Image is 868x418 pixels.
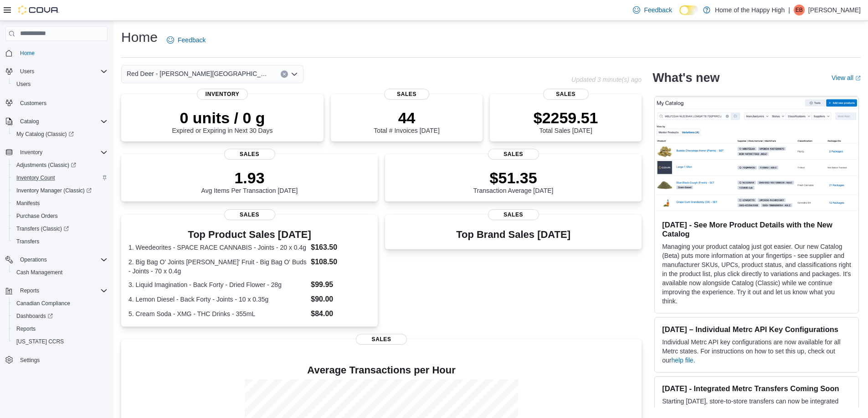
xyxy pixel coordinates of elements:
button: Customers [2,96,111,109]
button: Catalog [16,116,42,127]
a: Transfers (Classic) [9,222,111,235]
div: Transaction Average [DATE] [473,169,554,194]
a: Customers [16,98,50,109]
a: Transfers [708,407,735,414]
dt: 2. Big Bag O' Joints [PERSON_NAME]' Fruit - Big Bag O' Buds - Joints - 70 x 0.4g [128,257,307,276]
span: Transfers (Classic) [16,225,69,232]
span: Red Deer - [PERSON_NAME][GEOGRAPHIC_DATA] - Fire & Flower [127,68,272,79]
span: Feedback [644,5,672,15]
span: My Catalog (Classic) [16,131,74,138]
button: Operations [16,254,51,265]
h1: Home [121,28,158,46]
a: Manifests [13,198,43,209]
button: Open list of options [291,71,298,78]
span: Inventory [197,89,248,100]
span: Manifests [16,200,40,207]
span: Purchase Orders [13,211,108,222]
button: [US_STATE] CCRS [9,335,111,348]
span: Customers [16,97,108,108]
button: Settings [2,353,111,367]
p: 44 [374,109,439,127]
span: Inventory [20,149,42,156]
a: My Catalog (Classic) [13,129,77,140]
button: Purchase Orders [9,210,111,222]
span: Reports [16,285,108,296]
div: Total Sales [DATE] [534,109,598,134]
input: Dark Mode [679,5,699,15]
span: Washington CCRS [13,336,108,347]
a: Transfers (Classic) [13,223,72,234]
a: Dashboards [9,310,111,322]
a: Inventory Manager (Classic) [13,185,95,196]
span: Transfers (Classic) [13,223,108,234]
a: My Catalog (Classic) [9,128,111,141]
button: Operations [2,253,111,266]
span: Adjustments (Classic) [13,160,108,171]
button: Home [2,46,111,60]
span: Feedback [178,35,205,45]
svg: External link [855,76,861,81]
nav: Complex example [5,43,108,390]
h3: [DATE] - Integrated Metrc Transfers Coming Soon [662,384,851,393]
span: Inventory Manager (Classic) [16,187,92,194]
div: Total # Invoices [DATE] [374,109,439,134]
span: Users [20,68,34,75]
span: Purchase Orders [16,212,58,220]
span: Sales [488,149,539,160]
span: EB [796,5,803,15]
button: Users [2,65,111,78]
span: Canadian Compliance [16,300,70,307]
dd: $90.00 [311,294,370,305]
button: Inventory [16,147,46,158]
a: Inventory Manager (Classic) [9,184,111,197]
dt: 3. Liquid Imagination - Back Forty - Dried Flower - 28g [128,280,307,289]
span: Reports [13,323,108,334]
p: $51.35 [473,169,554,187]
span: Customers [20,100,46,107]
button: Reports [9,322,111,335]
a: Adjustments (Classic) [13,160,80,171]
p: $2259.51 [534,109,598,127]
button: Users [16,66,38,77]
a: [US_STATE] CCRS [13,336,67,347]
button: Users [9,78,111,91]
p: Updated 3 minute(s) ago [571,76,642,83]
span: Adjustments (Classic) [16,161,76,169]
span: My Catalog (Classic) [13,129,108,140]
a: help file [671,357,693,364]
div: Expired or Expiring in Next 30 Days [172,109,273,134]
dd: $108.50 [311,257,370,267]
span: Users [16,66,108,77]
span: Canadian Compliance [13,298,108,309]
h2: What's new [652,71,719,85]
button: Cash Management [9,266,111,279]
h4: Average Transactions per Hour [128,365,634,376]
div: Avg Items Per Transaction [DATE] [201,169,298,194]
span: Sales [224,149,275,160]
span: Sales [224,209,275,220]
span: Catalog [16,116,108,127]
span: Reports [20,287,39,294]
span: Settings [20,357,40,364]
button: Clear input [281,71,288,78]
a: Adjustments (Classic) [9,159,111,171]
span: Transfers [13,236,108,247]
span: Operations [16,254,108,265]
span: Cash Management [16,269,62,276]
span: Catalog [20,118,39,125]
span: Sales [356,334,407,345]
a: Inventory Count [13,172,59,183]
button: Catalog [2,115,111,128]
p: Home of the Happy High [715,5,785,15]
dd: $99.95 [311,279,370,290]
p: 0 units / 0 g [172,109,273,127]
button: Canadian Compliance [9,297,111,310]
p: 1.93 [201,169,298,187]
button: Inventory [2,146,111,159]
a: Users [13,79,34,90]
a: Settings [16,355,43,366]
a: Feedback [629,1,675,19]
button: Manifests [9,197,111,210]
span: Dashboards [16,312,53,320]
